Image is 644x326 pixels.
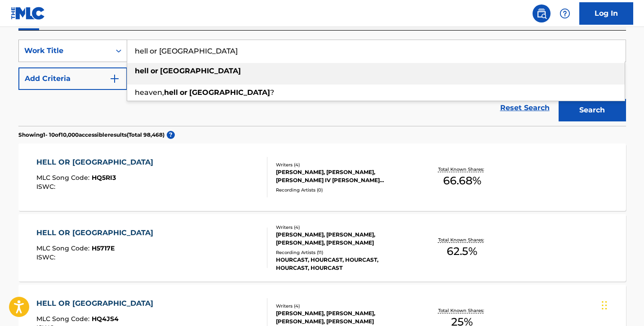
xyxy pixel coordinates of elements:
button: Add Criteria [18,67,127,90]
p: Total Known Shares: [438,237,486,243]
span: MLC Song Code : [36,174,92,182]
span: ISWC : [36,183,58,191]
span: H5717E [92,244,115,252]
span: 66.68 % [443,173,481,189]
div: Writers ( 4 ) [276,303,412,309]
img: search [536,8,547,19]
div: Writers ( 4 ) [276,161,412,168]
strong: or [151,67,158,75]
strong: hell [135,67,149,75]
span: ? [167,131,175,139]
p: Total Known Shares: [438,166,486,173]
span: MLC Song Code : [36,315,92,323]
div: [PERSON_NAME], [PERSON_NAME], [PERSON_NAME], [PERSON_NAME] [276,231,412,247]
span: 62.5 % [447,243,477,259]
img: 9d2ae6d4665cec9f34b9.svg [109,73,120,84]
button: Search [559,99,626,121]
a: HELL OR [GEOGRAPHIC_DATA]MLC Song Code:H5717EISWC:Writers (4)[PERSON_NAME], [PERSON_NAME], [PERSO... [18,214,626,281]
span: ISWC : [36,253,58,261]
a: Log In [579,2,633,25]
a: Public Search [533,4,551,22]
span: HQ4JS4 [92,315,119,323]
div: Work Title [24,45,105,56]
div: [PERSON_NAME], [PERSON_NAME], [PERSON_NAME], [PERSON_NAME] [276,309,412,326]
a: HELL OR [GEOGRAPHIC_DATA]MLC Song Code:HQ5RI3ISWC:Writers (4)[PERSON_NAME], [PERSON_NAME], [PERSO... [18,143,626,211]
strong: or [180,88,187,97]
div: HOURCAST, HOURCAST, HOURCAST, HOURCAST, HOURCAST [276,256,412,272]
span: ? [270,88,274,97]
img: help [560,8,570,19]
strong: [GEOGRAPHIC_DATA] [189,88,270,97]
a: Reset Search [496,98,554,118]
span: heaven, [135,88,164,97]
div: Writers ( 4 ) [276,224,412,231]
iframe: Chat Widget [599,283,644,326]
div: HELL OR [GEOGRAPHIC_DATA] [36,298,158,309]
img: MLC Logo [11,7,45,20]
form: Search Form [18,40,626,126]
span: HQ5RI3 [92,174,116,182]
span: MLC Song Code : [36,244,92,252]
strong: hell [164,88,178,97]
div: Recording Artists ( 0 ) [276,187,412,193]
strong: [GEOGRAPHIC_DATA] [160,67,241,75]
div: [PERSON_NAME], [PERSON_NAME], [PERSON_NAME] IV [PERSON_NAME] [PERSON_NAME] [276,168,412,184]
div: Help [556,4,574,22]
div: HELL OR [GEOGRAPHIC_DATA] [36,157,158,168]
div: Recording Artists ( 11 ) [276,249,412,256]
p: Total Known Shares: [438,307,486,314]
div: Drag [602,292,607,319]
div: HELL OR [GEOGRAPHIC_DATA] [36,228,158,238]
p: Showing 1 - 10 of 10,000 accessible results (Total 98,468 ) [18,131,164,139]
